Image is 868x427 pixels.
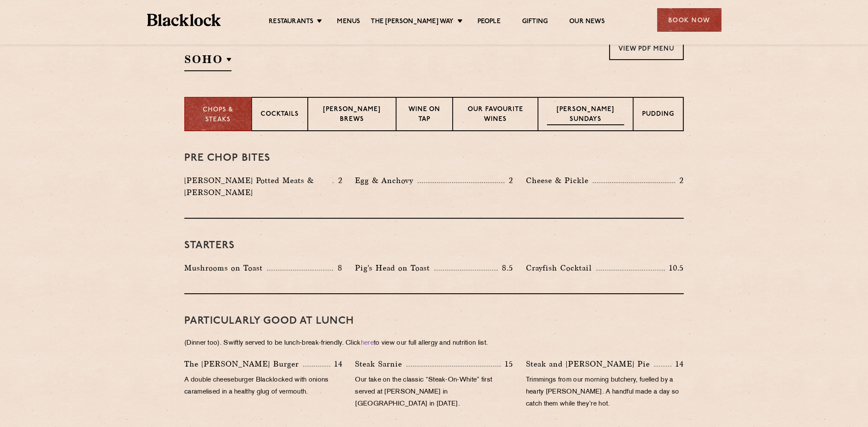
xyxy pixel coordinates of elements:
[505,175,513,186] p: 2
[337,18,360,27] a: Menus
[665,262,684,274] p: 10.5
[184,153,684,164] h3: Pre Chop Bites
[478,18,501,27] a: People
[361,340,374,346] a: here
[355,262,434,274] p: Pig's Head on Toast
[355,374,513,410] p: Our take on the classic “Steak-On-White” first served at [PERSON_NAME] in [GEOGRAPHIC_DATA] in [D...
[184,316,684,327] h3: PARTICULARLY GOOD AT LUNCH
[269,18,313,27] a: Restaurants
[657,8,721,32] div: Book Now
[526,374,684,410] p: Trimmings from our morning butchery, fuelled by a hearty [PERSON_NAME]. A handful made a day so c...
[147,14,221,26] img: BL_Textured_Logo-footer-cropped.svg
[547,105,624,125] p: [PERSON_NAME] Sundays
[330,358,342,370] p: 14
[184,262,267,274] p: Mushrooms on Toast
[184,52,231,71] h2: SOHO
[317,105,387,125] p: [PERSON_NAME] Brews
[194,105,243,125] p: Chops & Steaks
[184,358,303,370] p: The [PERSON_NAME] Burger
[261,110,299,120] p: Cocktails
[184,240,684,251] h3: Starters
[184,174,333,198] p: [PERSON_NAME] Potted Meats & [PERSON_NAME]
[609,36,684,60] a: View PDF Menu
[526,262,596,274] p: Crayfish Cocktail
[333,262,342,274] p: 8
[355,358,406,370] p: Steak Sarnie
[522,18,548,27] a: Gifting
[355,174,417,186] p: Egg & Anchovy
[462,105,529,125] p: Our favourite wines
[405,105,443,125] p: Wine on Tap
[526,174,593,186] p: Cheese & Pickle
[642,110,674,120] p: Pudding
[526,358,654,370] p: Steak and [PERSON_NAME] Pie
[498,262,513,274] p: 8.5
[184,337,684,349] p: (Dinner too). Swiftly served to be lunch-break-friendly. Click to view our full allergy and nutri...
[675,175,684,186] p: 2
[671,358,684,370] p: 14
[501,358,513,370] p: 15
[569,18,605,27] a: Our News
[371,18,454,27] a: The [PERSON_NAME] Way
[184,374,342,398] p: A double cheeseburger Blacklocked with onions caramelised in a healthy glug of vermouth.
[333,175,342,186] p: 2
